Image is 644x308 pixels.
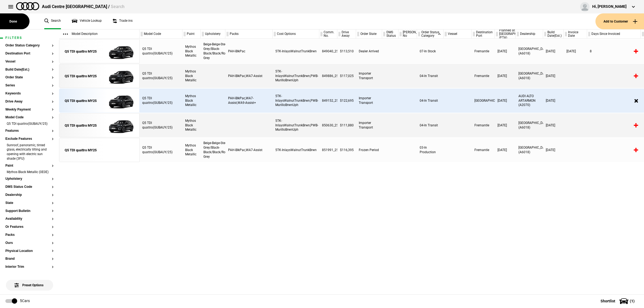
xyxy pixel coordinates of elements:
div: Q5 TDI quattro(GUBAUY/25) [140,138,182,162]
a: Vehicle Lookup [72,13,102,29]
div: Mythos Black Metallic [182,138,201,162]
button: Features [5,129,54,133]
section: Keywords [5,92,54,100]
img: Audi_GUBAUY_25_OV_0E0E_PAH_WA7_5TK_6FJ_F80_H65_PWB_(Nadin:_5TK_6FJ_C56_F80_H65_PAH_PWB_S9S_WA7)_e... [99,64,137,88]
div: Paint [182,30,200,39]
div: Mythos Black Metallic [182,64,201,88]
div: PAH-BlkPac [225,39,273,63]
button: Availability [5,217,54,221]
img: Audi_GUBAUY_25_OV_0E0E_5TK_PWB_(Nadin:_5TK_C56_PWB)_ext.png [99,113,137,138]
div: AUDI ALTO ARTARMON (A2070) [516,89,543,113]
button: Or Features [5,225,54,229]
button: Order Status Category [5,44,54,47]
a: Q5 TDI quattro MY25 [62,89,99,113]
div: PAH-BlkPac,WA7-Assist,WA9-Assist+ [225,89,273,113]
div: 8 [587,39,641,63]
div: $116,395 [337,138,356,162]
section: Weekly Payment [5,108,54,116]
div: 5 Cars [20,298,30,304]
div: Q5 TDI quattro MY25 [65,148,97,153]
div: Hi, [PERSON_NAME] [592,4,627,9]
div: Q5 TDI quattro(GUBAUY/25) [140,89,182,113]
span: Shortlist [601,299,615,303]
section: Physical Location [5,249,54,257]
section: Destination Port [5,52,54,60]
div: Frozen Period [356,138,382,162]
div: Fremantle [472,113,495,137]
button: Series [5,84,54,87]
section: Vessel [5,60,54,68]
div: [DATE] [543,39,564,63]
button: DMS Status Code [5,185,54,189]
div: 03-In Production [417,138,444,162]
div: Dealership [516,30,543,39]
div: Q5 TDI quattro MY25 [65,123,97,128]
div: 849152_25 [319,89,337,113]
section: PaintMythos Black Metallic (0E0E) [5,164,54,177]
div: Dealer Arrived [356,39,382,63]
div: 850630_25 [319,113,337,137]
button: State [5,201,54,205]
a: Search [44,13,61,29]
div: 5TK-InlaysWalnutTrunkBrwn,PWB-MurilloBrwnUph [273,64,319,88]
div: Audi Centre [GEOGRAPHIC_DATA] / [42,4,125,10]
section: Order Status Category [5,44,54,52]
div: Q5 TDI quattro MY25 [65,49,97,54]
div: [GEOGRAPHIC_DATA] [472,89,495,113]
button: Interior Trim [5,265,54,269]
button: Ours [5,241,54,245]
div: Beige-Beige-Steel Grey/Black-Black/Black/Rock Grey [201,138,225,162]
button: Vessel [5,60,54,64]
li: Mythos Black Metallic (0E0E) [5,170,54,175]
button: Exclude Features [5,137,54,141]
div: $113,510 [337,39,356,63]
div: Days Since Invoiced [587,30,641,39]
div: Fremantle [472,64,495,88]
div: [DATE] [564,39,587,63]
div: Invoice Date [564,30,587,39]
div: [DATE] [495,113,516,137]
div: Importer Transport [356,89,382,113]
section: Model CodeQ5 TDI quattro(GUBAUY/25) [5,116,54,129]
button: Packs [5,233,54,237]
div: Q5 TDI quattro(GUBAUY/25) [140,64,182,88]
section: Exclude FeaturesSunroof, panoramic, tinted glass, electrically tilting and opening with electric ... [5,137,54,164]
a: Q5 TDI quattro MY25 [62,64,99,88]
div: [DATE] [543,64,564,88]
section: Support Bulletin [5,209,54,217]
div: 5TK-InlaysWalnutTrunkBrwn,PWB-MurilloBrwnUph [273,113,319,137]
section: Ours [5,241,54,249]
div: [GEOGRAPHIC_DATA] (A6018) [516,64,543,88]
img: Audi_GUBAUY_25_II_0E0E_PAH_5TK_6FJ_PWC_(Nadin:_5TK_6FJ_C56_PAH_PWC_S9S)_ext.png [99,39,137,64]
div: Importer Transport [356,113,382,137]
div: [DATE] [495,89,516,113]
img: audi.png [16,2,39,10]
section: Interior Trim [5,265,54,273]
div: Order Status Category [417,30,443,39]
a: Q5 TDI quattro MY25 [62,113,99,138]
section: Availability [5,217,54,225]
div: Build Date(Est.) [543,30,563,39]
div: 04-In Transit [417,113,444,137]
section: Order State [5,76,54,84]
section: Drive Away [5,100,54,108]
section: Or Features [5,225,54,233]
section: Brand [5,257,54,265]
div: Destination Port [472,30,495,39]
div: Q5 TDI quattro(GUBAUY/25) [140,39,182,63]
div: [DATE] [495,138,516,162]
div: [DATE] [543,89,564,113]
span: Preset Options [16,277,43,287]
div: Fremantle [472,39,495,63]
div: Q5 TDI quattro MY25 [65,98,97,103]
div: [GEOGRAPHIC_DATA] (A6018) [516,113,543,137]
div: 07-In Stock [417,39,444,63]
div: 04-In Transit [417,64,444,88]
div: 5TK-InlaysWalnutTrunkBrwn,PWB-MurilloBrwnUph [273,89,319,113]
button: Keywords [5,92,54,96]
div: $117,025 [337,64,356,88]
section: State [5,201,54,209]
div: Upholstery [201,30,225,39]
div: [GEOGRAPHIC_DATA] (A6018) [516,138,543,162]
button: Weekly Payment [5,108,54,112]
